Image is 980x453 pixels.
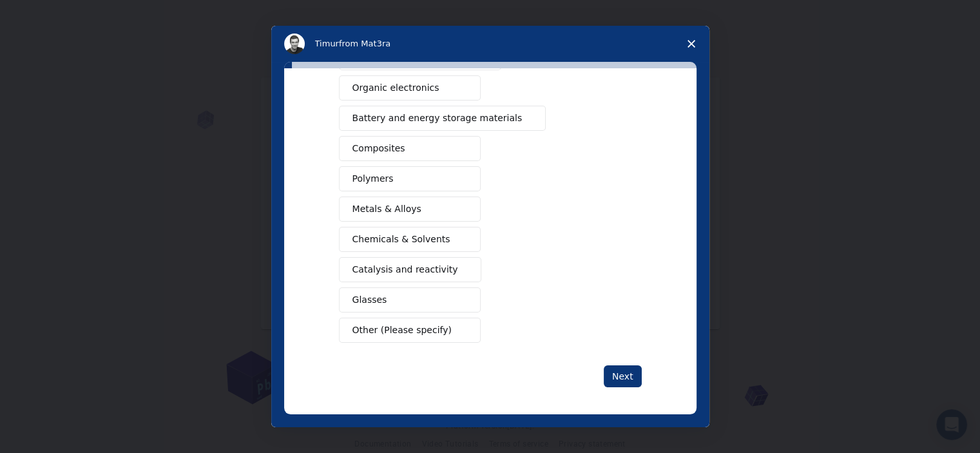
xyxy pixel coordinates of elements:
[339,257,482,282] button: Catalysis and reactivity
[604,365,642,387] button: Next
[352,293,387,307] span: Glasses
[339,39,390,48] span: from Mat3ra
[315,39,339,48] span: Timur
[673,26,709,62] span: Close survey
[339,197,481,222] button: Metals & Alloys
[339,136,481,161] button: Composites
[352,142,405,155] span: Composites
[352,263,458,276] span: Catalysis and reactivity
[352,323,452,337] span: Other (Please specify)
[352,81,439,95] span: Organic electronics
[26,9,72,21] span: Support
[352,111,523,125] span: Battery and energy storage materials
[339,75,481,101] button: Organic electronics
[339,287,481,313] button: Glasses
[339,227,481,252] button: Chemicals & Solvents
[284,34,305,54] img: Profile image for Timur
[339,318,481,343] button: Other (Please specify)
[352,172,394,186] span: Polymers
[352,233,450,246] span: Chemicals & Solvents
[352,202,421,216] span: Metals & Alloys
[339,106,546,131] button: Battery and energy storage materials
[339,166,481,191] button: Polymers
